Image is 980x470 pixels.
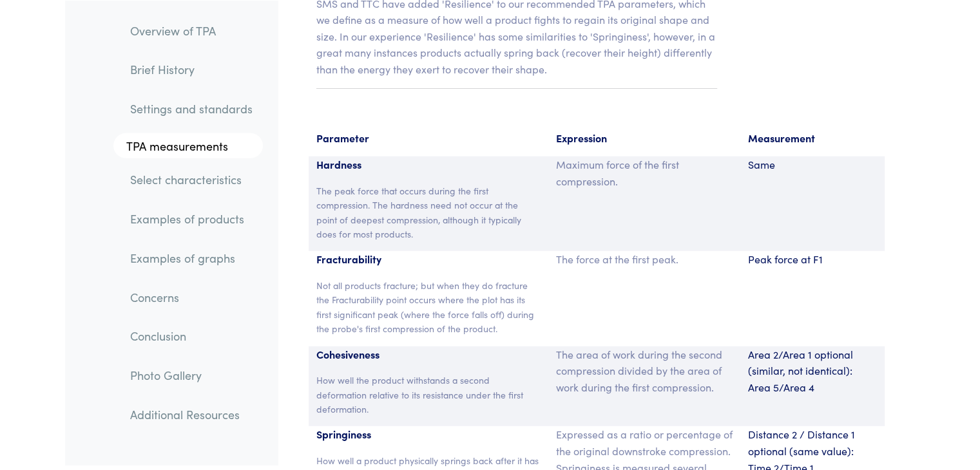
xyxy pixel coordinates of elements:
p: Maximum force of the first compression. [556,156,733,189]
a: Select characteristics [120,165,263,194]
a: Concerns [120,282,263,312]
a: Settings and standards [120,93,263,123]
a: Brief History [120,55,263,84]
p: Measurement [748,130,877,147]
p: How well the product withstands a second deformation relative to its resistance under the first d... [316,373,541,416]
p: The area of work during the second compression divided by the area of work during the first compr... [556,346,733,396]
p: Peak force at F1 [748,251,877,268]
p: Springiness [316,426,541,443]
a: Conclusion [120,321,263,351]
a: Photo Gallery [120,360,263,390]
a: Overview of TPA [120,15,263,45]
p: The force at the first peak. [556,251,733,268]
p: Same [748,156,877,173]
a: Examples of graphs [120,243,263,272]
a: Examples of products [120,204,263,234]
p: Cohesiveness [316,346,541,363]
p: Not all products fracture; but when they do fracture the Fracturability point occurs where the pl... [316,278,541,336]
a: TPA measurements [113,133,263,158]
p: Expression [556,130,733,147]
a: Additional Resources [120,399,263,429]
p: Area 2/Area 1 optional (similar, not identical): Area 5/Area 4 [748,346,877,396]
p: Hardness [316,156,541,173]
p: The peak force that occurs during the first compression. The hardness need not occur at the point... [316,183,541,241]
p: Fracturability [316,251,541,268]
p: Parameter [316,130,541,147]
